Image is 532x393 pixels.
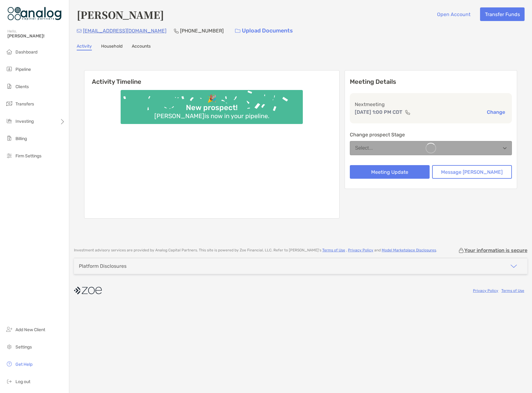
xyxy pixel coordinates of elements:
[15,379,30,384] span: Log out
[74,284,102,297] img: company logo
[205,94,219,103] div: 🎉
[350,165,430,179] button: Meeting Update
[350,78,512,86] p: Meeting Details
[7,33,65,39] span: [PERSON_NAME]!
[15,84,29,89] span: Clients
[77,29,82,33] img: Email Icon
[15,49,37,55] span: Dashboard
[6,83,13,90] img: clients icon
[15,136,27,141] span: Billing
[6,100,13,107] img: transfers icon
[15,153,41,159] span: Firm Settings
[84,70,339,85] h6: Activity Timeline
[6,48,13,55] img: dashboard icon
[15,327,45,332] span: Add New Client
[322,248,345,252] a: Terms of Use
[432,7,475,21] button: Open Account
[6,152,13,159] img: firm-settings icon
[15,344,32,350] span: Settings
[485,109,507,115] button: Change
[180,27,224,35] p: [PHONE_NUMBER]
[7,2,62,25] img: Zoe Logo
[15,362,32,367] span: Get Help
[382,248,436,252] a: Model Marketplace Disclosures
[480,7,525,21] button: Transfer Funds
[355,100,507,108] p: Next meeting
[6,360,13,368] img: get-help icon
[15,67,31,72] span: Pipeline
[74,248,437,253] p: Investment advisory services are provided by Analog Capital Partners . This site is powered by Zo...
[79,263,127,269] div: Platform Disclosures
[350,131,512,139] p: Change prospect Stage
[101,44,122,50] a: Household
[6,135,13,142] img: billing icon
[132,44,151,50] a: Accounts
[405,110,410,115] img: communication type
[83,27,166,35] p: [EMAIL_ADDRESS][DOMAIN_NAME]
[15,101,34,107] span: Transfers
[6,326,13,333] img: add_new_client icon
[152,112,272,120] div: [PERSON_NAME] is now in your pipeline.
[355,108,402,116] p: [DATE] 1:00 PM CDT
[6,65,13,73] img: pipeline icon
[6,378,13,385] img: logout icon
[183,103,240,112] div: New prospect!
[510,263,517,270] img: icon arrow
[77,7,164,22] h4: [PERSON_NAME]
[6,117,13,125] img: investing icon
[174,28,179,33] img: Phone Icon
[235,29,240,33] img: button icon
[6,343,13,350] img: settings icon
[473,288,498,293] a: Privacy Policy
[15,119,34,124] span: Investing
[231,24,297,37] a: Upload Documents
[432,165,512,179] button: Message [PERSON_NAME]
[348,248,373,252] a: Privacy Policy
[77,44,92,50] a: Activity
[464,247,527,253] p: Your information is secure
[501,288,524,293] a: Terms of Use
